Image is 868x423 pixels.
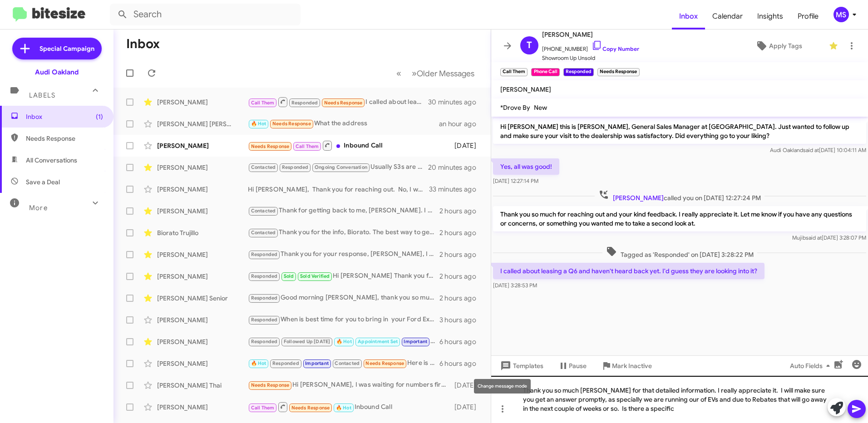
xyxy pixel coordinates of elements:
div: 6 hours ago [439,337,483,346]
small: Responded [563,68,594,76]
div: 2 hours ago [439,228,483,237]
div: [PERSON_NAME] [157,163,248,172]
button: Mark Inactive [594,358,659,374]
span: More [29,204,48,212]
small: Needs Response [597,68,639,76]
span: Call Them [296,143,319,149]
span: [DATE] 12:27:14 PM [493,177,538,184]
a: Copy Number [592,45,639,52]
div: 2 hours ago [439,250,483,259]
div: Thank you so much [PERSON_NAME] for that detailed information. I really appreciate it. I will mak... [491,376,868,423]
span: 🔥 Hot [336,339,352,344]
div: Thank you for the info, Biorato. The best way to get you the most accurate and highest offer for ... [248,227,439,238]
div: [DATE] [450,381,483,390]
div: [PERSON_NAME] [157,250,248,259]
span: Mark Inactive [612,358,652,374]
div: [PERSON_NAME] Senior [157,294,248,303]
div: 33 minutes ago [429,185,483,194]
span: Older Messages [417,69,474,79]
p: I called about leasing a Q6 and haven't heard back yet. I'd guess they are looking into it? [493,263,764,279]
button: MS [826,7,858,22]
span: » [412,68,417,79]
span: Responded [251,273,278,279]
div: [PERSON_NAME] Thai [157,381,248,390]
div: [PERSON_NAME] [157,207,248,216]
span: [PERSON_NAME] [500,85,551,93]
div: Hi [PERSON_NAME], I was waiting for numbers first. [248,380,450,390]
span: Save a Deal [26,177,60,187]
button: Auto Fields [783,358,841,374]
button: Apply Tags [732,38,824,54]
span: Needs Response [365,360,404,366]
span: Mujib [DATE] 3:28:07 PM [792,234,866,241]
span: said at [803,147,819,153]
span: Contacted [251,230,276,236]
span: Labels [29,91,55,99]
span: 🔥 Hot [251,121,266,127]
span: Ongoing Conversation [315,164,367,170]
div: [PERSON_NAME] [157,141,248,150]
span: Sold [284,273,294,279]
span: Followed Up [DATE] [284,339,330,344]
div: Good morning [PERSON_NAME], thank you so much for reaching out. What day works best for you to st... [248,293,439,303]
div: Thank you for the information, Oyebola. I’ll take another look and let you know if there’s any po... [248,336,439,347]
div: [PERSON_NAME] [157,337,248,346]
span: Templates [498,358,543,374]
div: Hi [PERSON_NAME] Thank you for reaching out. We’ll be happy to assist with your verification at A... [248,271,439,281]
span: said at [806,234,822,241]
span: Important [305,360,329,366]
div: [PERSON_NAME] [157,98,248,107]
span: Call Them [251,100,275,106]
span: Needs Response [324,100,363,106]
div: 20 minutes ago [429,163,483,172]
span: Inbox [26,112,103,121]
span: Needs Response [272,121,311,127]
span: Insights [750,3,790,30]
div: 6 hours ago [439,359,483,368]
span: [PERSON_NAME] [613,194,664,202]
div: Thank you for your response, [PERSON_NAME], I really appreciate it. What day works best for you t... [248,249,439,260]
span: Contacted [335,360,360,366]
small: Call Them [500,68,528,76]
div: Audi Oakland [35,68,79,77]
div: 2 hours ago [439,207,483,216]
span: Needs Response [251,382,290,388]
span: Pause [569,358,587,374]
span: Needs Response [26,134,103,143]
span: Responded [251,251,278,257]
span: 🔥 Hot [251,360,266,366]
span: All Conversations [26,156,77,165]
div: Thank for getting back to me, [PERSON_NAME]. I am reaching out because there’s high demand for cl... [248,206,439,216]
small: Phone Call [531,68,559,76]
span: Sold Verified [300,273,330,279]
span: Responded [251,295,278,301]
span: Special Campaign [39,44,94,53]
div: Here is what I want 1. A green Audi hybrid Or 2. A Audi hybrid with a place for me to rest my pho... [248,358,439,369]
button: Next [406,64,480,83]
span: *Drove By [500,103,530,112]
div: What the address [248,118,439,129]
button: Templates [491,358,551,374]
a: Calendar [705,3,750,30]
span: Showroom Up Unsold [542,54,639,63]
div: an hour ago [439,119,483,128]
div: Inbound Call [248,140,450,151]
span: Tagged as 'Responded' on [DATE] 3:28:22 PM [602,246,757,259]
div: [PERSON_NAME] [157,185,248,194]
span: Responded [251,339,278,344]
span: « [396,68,401,79]
span: Needs Response [291,405,330,411]
div: 30 minutes ago [429,98,483,107]
button: Previous [391,64,407,83]
p: Yes, all was good! [493,158,559,175]
p: Hi [PERSON_NAME] this is [PERSON_NAME], General Sales Manager at [GEOGRAPHIC_DATA]. Just wanted t... [493,118,866,144]
div: I called about leasing a Q6 and haven't heard back yet. I'd guess they are looking into it? [248,96,429,108]
div: 2 hours ago [439,294,483,303]
input: Search [110,4,301,25]
a: Profile [790,3,826,30]
p: Thank you so much for reaching out and your kind feedback. I really appreciate it. Let me know if... [493,206,866,231]
span: Apply Tags [769,38,802,54]
span: [PERSON_NAME] [542,29,639,40]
